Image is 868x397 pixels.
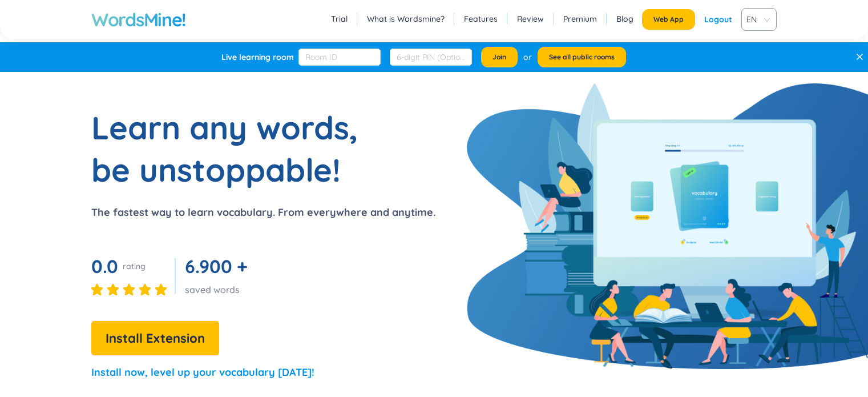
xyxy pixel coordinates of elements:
[367,13,445,25] a: What is Wordsmine?
[123,260,146,272] div: rating
[91,321,219,355] button: Install Extension
[549,53,615,62] span: See all public rooms
[221,51,294,63] div: Live learning room
[298,49,381,66] input: Room ID
[746,11,767,28] span: EN
[331,13,348,25] a: Trial
[91,334,219,345] a: Install Extension
[91,204,435,220] p: The fastest way to learn vocabulary. From everywhere and anytime.
[653,15,684,24] span: Web App
[523,51,532,63] div: or
[481,47,518,67] button: Join
[704,9,732,30] div: Logout
[185,255,248,278] span: 6.900 +
[616,13,633,25] a: Blog
[185,283,252,296] div: saved words
[563,13,597,25] a: Premium
[91,364,314,380] p: Install now, level up your vocabulary [DATE]!
[538,47,626,67] button: See all public rooms
[91,8,186,31] a: WordsMine!
[106,328,205,348] span: Install Extension
[517,13,544,25] a: Review
[642,9,695,30] button: Web App
[91,255,118,278] span: 0.0
[492,53,506,62] span: Join
[464,13,498,25] a: Features
[91,106,377,191] h1: Learn any words, be unstoppable!
[390,49,472,66] input: 6-digit PIN (Optional)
